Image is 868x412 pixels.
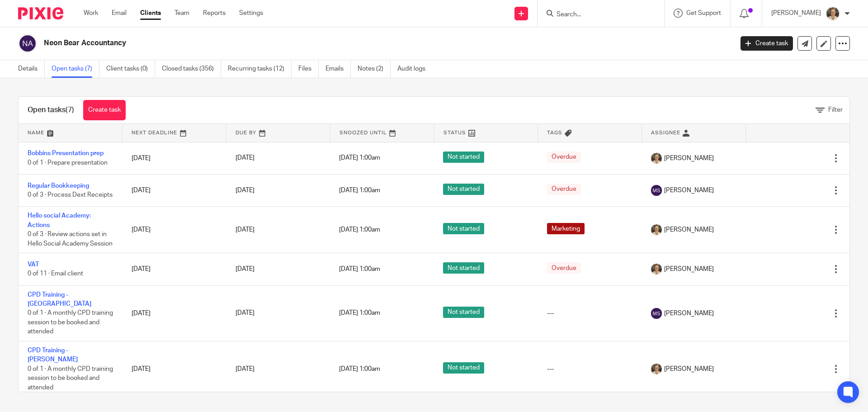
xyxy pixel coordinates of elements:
[547,365,633,374] div: ---
[236,366,255,372] span: [DATE]
[443,223,484,234] span: Not started
[298,60,319,78] a: Files
[84,9,98,18] a: Work
[358,60,391,78] a: Notes (2)
[18,60,45,78] a: Details
[664,225,714,234] span: [PERSON_NAME]
[83,100,126,120] a: Create task
[547,262,581,274] span: Overdue
[651,224,662,235] img: Pete%20with%20glasses.jpg
[28,105,74,115] h1: Open tasks
[236,187,255,194] span: [DATE]
[28,366,113,391] span: 0 of 1 · A monthly CPD training session to be booked and attended
[339,187,380,194] span: [DATE] 1:00am
[651,308,662,319] img: svg%3E
[443,262,484,274] span: Not started
[106,60,155,78] a: Client tasks (0)
[162,60,221,78] a: Closed tasks (356)
[28,183,89,189] a: Regular Bookkeeping
[123,341,226,397] td: [DATE]
[443,152,484,163] span: Not started
[325,60,351,78] a: Emails
[651,364,662,374] img: Pete%20with%20glasses.jpg
[28,292,91,307] a: CPD Training - [GEOGRAPHIC_DATA]
[123,174,226,206] td: [DATE]
[28,192,113,198] span: 0 of 3 · Process Dext Receipts
[443,130,466,135] span: Status
[651,264,662,275] img: Pete%20with%20glasses.jpg
[547,130,562,135] span: Tags
[239,9,263,18] a: Settings
[123,207,226,253] td: [DATE]
[828,107,843,113] span: Filter
[236,266,255,272] span: [DATE]
[547,309,633,318] div: ---
[651,153,662,164] img: Pete%20with%20glasses.jpg
[228,60,292,78] a: Recurring tasks (12)
[28,270,83,277] span: 0 of 11 · Email client
[339,155,380,161] span: [DATE] 1:00am
[443,307,484,318] span: Not started
[443,362,484,374] span: Not started
[686,10,721,16] span: Get Support
[175,9,189,18] a: Team
[664,186,714,195] span: [PERSON_NAME]
[664,309,714,318] span: [PERSON_NAME]
[28,347,78,363] a: CPD Training - [PERSON_NAME]
[28,231,113,247] span: 0 of 3 · Review actions set in Hello Social Academy Session
[28,160,108,166] span: 0 of 1 · Prepare presentation
[741,36,793,51] a: Create task
[203,9,226,18] a: Reports
[443,184,484,195] span: Not started
[556,11,637,19] input: Search
[236,310,255,317] span: [DATE]
[18,34,37,53] img: svg%3E
[547,223,585,234] span: Marketing
[339,227,380,233] span: [DATE] 1:00am
[52,60,99,78] a: Open tasks (7)
[397,60,432,78] a: Audit logs
[339,310,380,317] span: [DATE] 1:00am
[236,155,255,161] span: [DATE]
[28,150,104,156] a: Bobbins Presentation prep
[664,265,714,274] span: [PERSON_NAME]
[123,285,226,341] td: [DATE]
[664,154,714,163] span: [PERSON_NAME]
[664,365,714,374] span: [PERSON_NAME]
[44,38,590,48] h2: Neon Bear Accountancy
[66,106,74,114] span: (7)
[547,184,581,195] span: Overdue
[771,9,821,18] p: [PERSON_NAME]
[123,253,226,285] td: [DATE]
[339,366,380,372] span: [DATE] 1:00am
[112,9,127,18] a: Email
[547,152,581,163] span: Overdue
[340,130,387,135] span: Snoozed Until
[28,213,91,228] a: Hello social Academy: Actions
[236,227,255,233] span: [DATE]
[28,261,39,268] a: VAT
[28,310,113,335] span: 0 of 1 · A monthly CPD training session to be booked and attended
[826,6,840,21] img: Pete%20with%20glasses.jpg
[18,7,63,19] img: Pixie
[651,185,662,196] img: svg%3E
[123,142,226,174] td: [DATE]
[140,9,161,18] a: Clients
[339,266,380,272] span: [DATE] 1:00am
